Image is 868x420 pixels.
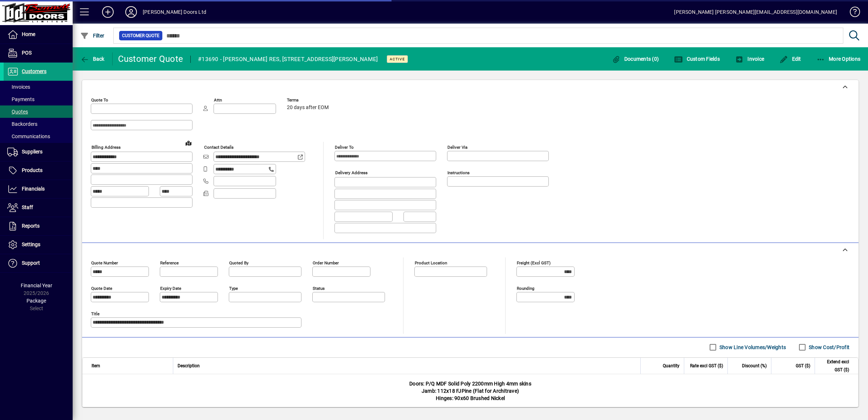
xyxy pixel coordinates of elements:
[718,344,786,351] label: Show Line Volumes/Weights
[22,204,33,210] span: Staff
[119,5,143,19] button: Profile
[4,118,73,130] a: Backorders
[4,81,73,93] a: Invoices
[287,105,329,111] span: 20 days after EOM
[313,285,325,291] mat-label: Status
[7,109,28,115] span: Quotes
[22,68,46,74] span: Customers
[22,149,42,155] span: Suppliers
[733,52,766,65] button: Invoice
[844,1,859,25] a: Knowledge Base
[390,57,405,61] span: Active
[122,32,159,39] span: Customer Quote
[143,6,206,18] div: [PERSON_NAME] Doors Ltd
[4,105,73,118] a: Quotes
[91,260,118,265] mat-label: Quote number
[73,52,113,65] app-page-header-button: Back
[287,98,330,103] span: Terms
[7,96,35,102] span: Payments
[735,56,764,62] span: Invoice
[7,133,50,139] span: Communications
[674,6,837,18] div: [PERSON_NAME] [PERSON_NAME][EMAIL_ADDRESS][DOMAIN_NAME]
[22,241,40,247] span: Settings
[27,298,46,304] span: Package
[4,161,73,180] a: Products
[214,97,222,103] mat-label: Attn
[672,52,722,65] button: Custom Fields
[160,260,179,265] mat-label: Reference
[690,362,723,370] span: Rate excl GST ($)
[78,29,106,42] button: Filter
[22,167,42,173] span: Products
[160,285,181,291] mat-label: Expiry date
[517,260,551,265] mat-label: Freight (excl GST)
[4,199,73,217] a: Staff
[674,56,720,62] span: Custom Fields
[229,285,238,291] mat-label: Type
[198,53,378,65] div: #13690 - [PERSON_NAME] RES, [STREET_ADDRESS][PERSON_NAME]
[415,260,447,265] mat-label: Product location
[313,260,339,265] mat-label: Order number
[742,362,767,370] span: Discount (%)
[4,130,73,143] a: Communications
[7,84,30,90] span: Invoices
[80,56,105,62] span: Back
[816,56,861,62] span: More Options
[610,52,661,65] button: Documents (0)
[4,143,73,161] a: Suppliers
[819,358,849,374] span: Extend excl GST ($)
[91,311,100,316] mat-label: Title
[4,254,73,272] a: Support
[91,97,108,103] mat-label: Quote To
[4,25,73,44] a: Home
[4,93,73,105] a: Payments
[4,217,73,235] a: Reports
[779,56,801,62] span: Edit
[22,260,40,266] span: Support
[335,145,354,150] mat-label: Deliver To
[612,56,659,62] span: Documents (0)
[663,362,680,370] span: Quantity
[178,362,200,370] span: Description
[80,33,105,39] span: Filter
[22,223,40,229] span: Reports
[96,5,119,19] button: Add
[118,53,183,65] div: Customer Quote
[807,344,849,351] label: Show Cost/Profit
[4,236,73,254] a: Settings
[91,285,112,291] mat-label: Quote date
[82,374,858,408] div: Doors: P/Q MDF Solid Poly 2200mm High 4mm skins Jamb: 112x18 FJPine (Flat for Architrave) Hinges:...
[22,186,45,192] span: Financials
[92,362,100,370] span: Item
[7,121,37,127] span: Backorders
[21,283,52,288] span: Financial Year
[796,362,810,370] span: GST ($)
[229,260,248,265] mat-label: Quoted by
[22,31,35,37] span: Home
[778,52,803,65] button: Edit
[517,285,534,291] mat-label: Rounding
[4,180,73,198] a: Financials
[815,52,863,65] button: More Options
[22,50,32,56] span: POS
[4,44,73,62] a: POS
[78,52,106,65] button: Back
[183,137,194,149] a: View on map
[447,145,467,150] mat-label: Deliver via
[447,170,470,175] mat-label: Instructions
